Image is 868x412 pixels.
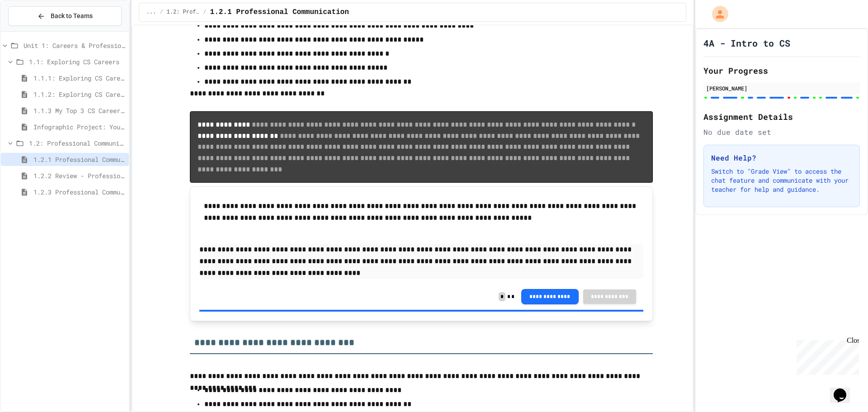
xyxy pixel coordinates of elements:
[33,122,125,132] span: Infographic Project: Your favorite CS
[8,6,122,26] button: Back to Teams
[703,37,790,49] h1: 4A - Intro to CS
[793,336,859,375] iframe: chat widget
[33,187,125,197] span: 1.2.3 Professional Communication Challenge
[703,110,860,123] h2: Assignment Details
[203,9,206,16] span: /
[33,155,125,164] span: 1.2.1 Professional Communication
[24,41,125,50] span: Unit 1: Careers & Professionalism
[830,376,859,403] iframe: chat widget
[703,127,860,137] div: No due date set
[29,138,125,148] span: 1.2: Professional Communication
[29,57,125,66] span: 1.1: Exploring CS Careers
[146,9,156,16] span: ...
[4,4,62,57] div: Chat with us now!Close
[160,9,163,16] span: /
[703,64,860,77] h2: Your Progress
[703,4,731,24] div: My Account
[210,7,349,18] span: 1.2.1 Professional Communication
[33,73,125,83] span: 1.1.1: Exploring CS Careers
[33,106,125,115] span: 1.1.3 My Top 3 CS Careers!
[706,84,857,92] div: [PERSON_NAME]
[167,9,200,16] span: 1.2: Professional Communication
[33,171,125,180] span: 1.2.2 Review - Professional Communication
[711,167,852,194] p: Switch to "Grade View" to access the chat feature and communicate with your teacher for help and ...
[711,152,852,163] h3: Need Help?
[33,90,125,99] span: 1.1.2: Exploring CS Careers - Review
[51,11,93,21] span: Back to Teams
